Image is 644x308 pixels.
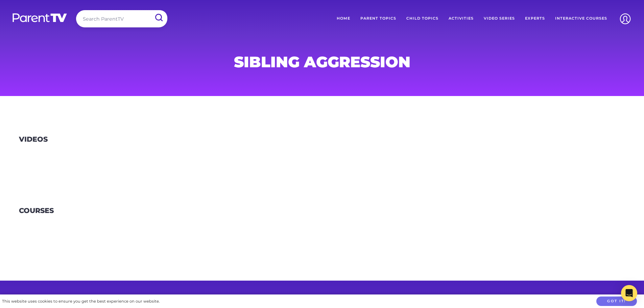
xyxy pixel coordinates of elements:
img: parenttv-logo-white.4c85aaf.svg [12,13,68,23]
h3: Courses [19,207,54,215]
a: Interactive Courses [550,10,612,27]
button: Got it! [596,297,637,306]
a: Child Topics [401,10,444,27]
input: Search ParentTV [76,10,167,27]
a: Video Series [479,10,520,27]
img: Account [617,10,634,27]
a: Parent Topics [355,10,401,27]
a: Activities [444,10,479,27]
div: This website uses cookies to ensure you get the best experience on our website. [2,298,160,305]
a: Home [332,10,355,27]
a: Experts [520,10,550,27]
h3: Videos [19,135,48,144]
div: Open Intercom Messenger [621,285,637,301]
h1: sibling aggression [159,55,485,69]
input: Submit [150,10,167,25]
